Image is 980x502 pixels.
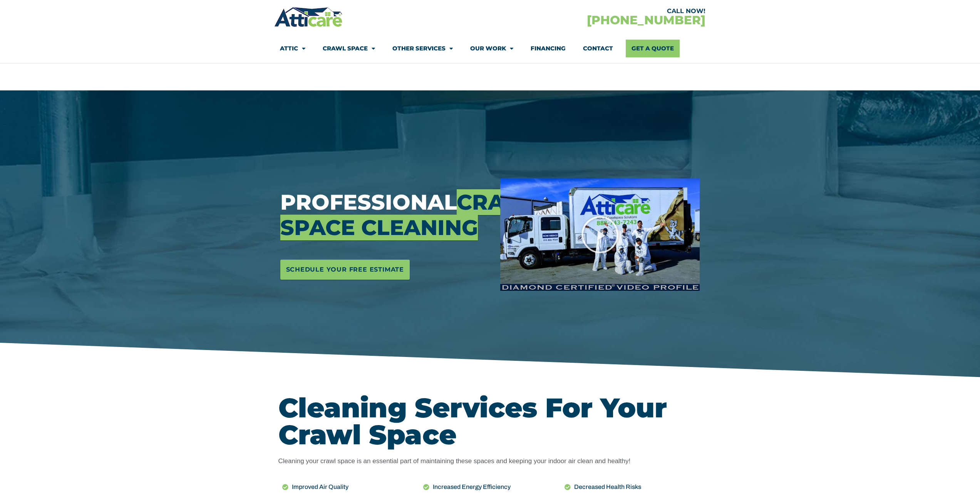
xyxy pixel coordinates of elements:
[290,482,348,492] span: Improved Air Quality
[431,482,511,492] span: Increased Energy Efficiency
[280,190,489,240] h3: Professional
[626,40,680,57] a: Get A Quote
[392,40,453,57] a: Other Services
[280,40,305,57] a: Attic
[470,40,513,57] a: Our Work
[490,8,705,14] div: CALL NOW!
[280,189,541,240] span: Crawl Space Cleaning
[278,394,702,448] h2: Cleaning Services For Your Crawl Space
[572,482,641,492] span: Decreased Health Risks
[278,456,702,467] p: Cleaning your crawl space is an essential part of maintaining these spaces and keeping your indoo...
[286,264,404,276] span: Schedule Your Free Estimate
[323,40,375,57] a: Crawl Space
[280,40,700,57] nav: Menu
[531,40,566,57] a: Financing
[581,215,619,254] div: Play Video
[583,40,613,57] a: Contact
[280,260,410,280] a: Schedule Your Free Estimate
